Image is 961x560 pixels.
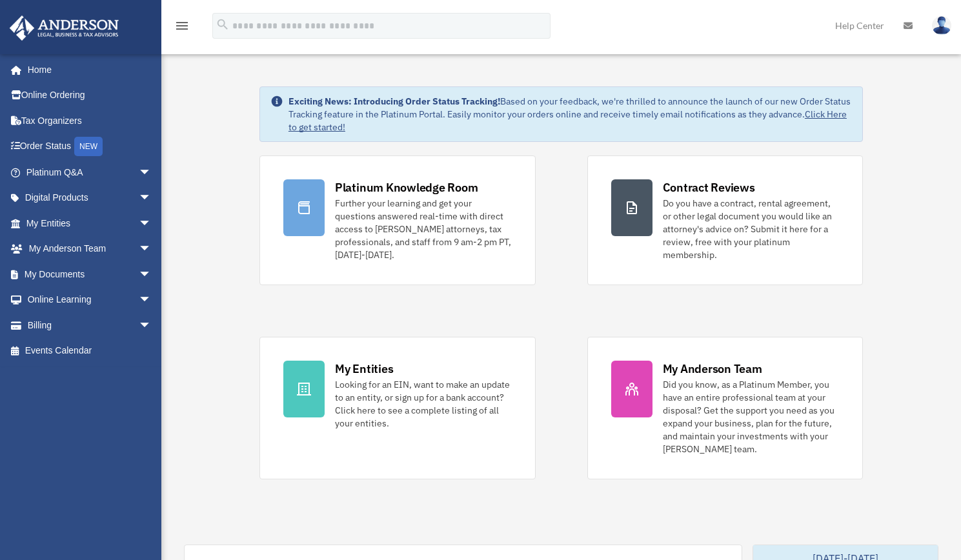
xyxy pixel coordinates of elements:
div: NEW [74,137,103,156]
a: Click Here to get started! [288,108,847,133]
span: arrow_drop_down [139,210,165,237]
div: My Anderson Team [663,361,762,377]
div: My Entities [335,361,393,377]
div: Contract Reviews [663,179,755,195]
a: My Entitiesarrow_drop_down [9,210,171,236]
i: search [216,17,230,32]
a: Platinum Knowledge Room Further your learning and get your questions answered real-time with dire... [259,155,536,285]
div: Based on your feedback, we're thrilled to announce the launch of our new Order Status Tracking fe... [288,95,852,134]
a: Events Calendar [9,338,171,364]
div: Looking for an EIN, want to make an update to an entity, or sign up for a bank account? Click her... [335,378,512,430]
a: My Entities Looking for an EIN, want to make an update to an entity, or sign up for a bank accoun... [259,337,536,479]
a: Order StatusNEW [9,134,171,160]
img: User Pic [932,16,951,35]
div: Platinum Knowledge Room [335,179,478,195]
span: arrow_drop_down [139,287,165,314]
a: My Anderson Teamarrow_drop_down [9,236,171,262]
span: arrow_drop_down [139,185,165,212]
a: menu [174,23,190,34]
a: My Documentsarrow_drop_down [9,261,171,287]
a: Online Learningarrow_drop_down [9,287,171,313]
a: Home [9,57,165,83]
i: menu [174,18,190,34]
strong: Exciting News: Introducing Order Status Tracking! [288,95,500,107]
div: Further your learning and get your questions answered real-time with direct access to [PERSON_NAM... [335,197,512,261]
a: My Anderson Team Did you know, as a Platinum Member, you have an entire professional team at your... [587,337,864,479]
a: Tax Organizers [9,108,171,134]
div: Do you have a contract, rental agreement, or other legal document you would like an attorney's ad... [663,197,840,261]
span: arrow_drop_down [139,236,165,263]
a: Online Ordering [9,83,171,108]
div: Did you know, as a Platinum Member, you have an entire professional team at your disposal? Get th... [663,378,840,455]
img: Anderson Advisors Platinum Portal [6,15,123,41]
span: arrow_drop_down [139,159,165,186]
a: Billingarrow_drop_down [9,312,171,338]
a: Platinum Q&Aarrow_drop_down [9,159,171,185]
span: arrow_drop_down [139,312,165,339]
span: arrow_drop_down [139,261,165,288]
a: Digital Productsarrow_drop_down [9,185,171,211]
a: Contract Reviews Do you have a contract, rental agreement, or other legal document you would like... [587,155,864,285]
